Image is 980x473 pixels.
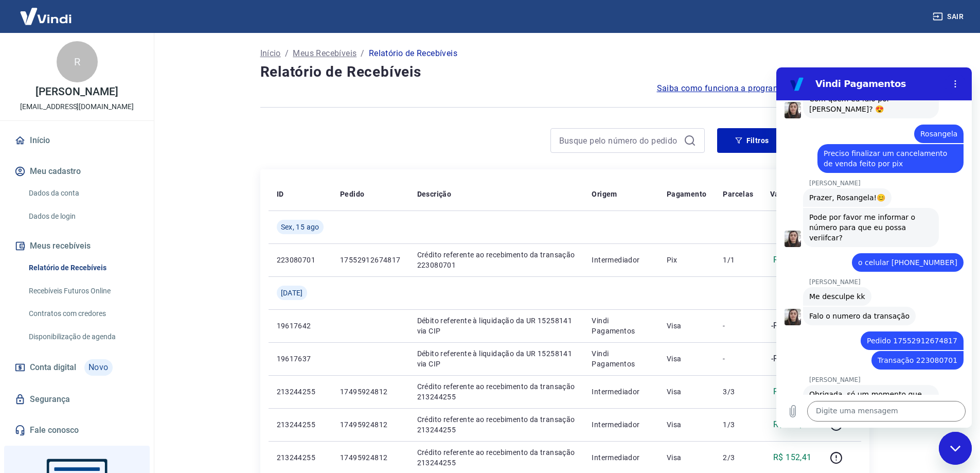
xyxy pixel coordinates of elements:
[667,189,707,199] p: Pagamento
[12,160,141,183] button: Meu cadastro
[667,419,707,430] p: Visa
[773,254,812,266] p: R$ 193,48
[773,418,812,431] p: R$ 152,41
[281,222,319,232] span: Sex, 15 ago
[277,354,324,364] p: 19617637
[559,133,680,148] input: Busque pelo número do pedido
[723,321,753,331] p: -
[277,419,324,430] p: 213244255
[12,1,79,32] img: Vindi
[25,183,141,204] a: Dados da conta
[340,387,401,397] p: 17495924812
[723,419,753,430] p: 1/3
[260,62,869,82] h4: Relatório de Recebíveis
[417,316,576,336] p: Débito referente à liquidação da UR 15258141 via CIP
[592,316,650,336] p: Vindi Pagamentos
[12,419,141,442] a: Fale conosco
[25,281,141,302] a: Recebíveis Futuros Online
[35,86,118,97] p: [PERSON_NAME]
[592,387,650,397] p: Intermediador
[667,387,707,397] p: Visa
[12,235,141,257] button: Meus recebíveis
[776,67,972,428] iframe: Janela de mensagens
[770,189,804,199] p: Valor Líq.
[592,348,650,369] p: Vindi Pagamentos
[592,419,650,430] p: Intermediador
[417,189,452,199] p: Descrição
[84,359,113,376] span: Novo
[293,47,357,60] a: Meus Recebíveis
[277,387,324,397] p: 213244255
[592,452,650,463] p: Intermediador
[417,447,576,468] p: Crédito referente ao recebimento da transação 213244255
[285,47,289,60] p: /
[12,355,141,380] a: Conta digitalNovo
[592,189,617,199] p: Origem
[25,303,141,324] a: Contratos com credores
[667,452,707,463] p: Visa
[723,354,753,364] p: -
[361,47,364,60] p: /
[277,189,284,199] p: ID
[723,189,753,199] p: Parcelas
[773,451,812,464] p: R$ 152,41
[723,452,753,463] p: 2/3
[667,321,707,331] p: Visa
[771,320,812,332] p: -R$ 152,41
[417,250,576,270] p: Crédito referente ao recebimento da transação 223080701
[340,255,401,265] p: 17552912674817
[667,354,707,364] p: Visa
[281,288,303,298] span: [DATE]
[25,206,141,227] a: Dados de login
[12,129,141,152] a: Início
[717,128,787,153] button: Filtros
[931,7,968,26] button: Sair
[260,47,281,60] a: Início
[939,432,972,465] iframe: Botão para abrir a janela de mensagens, conversa em andamento
[340,419,401,430] p: 17495924812
[340,189,364,199] p: Pedido
[57,41,98,82] div: R
[12,388,141,411] a: Segurança
[773,386,812,398] p: R$ 152,43
[657,82,869,95] a: Saiba como funciona a programação dos recebimentos
[277,321,324,331] p: 19617642
[592,255,650,265] p: Intermediador
[277,255,324,265] p: 223080701
[340,452,401,463] p: 17495924812
[723,387,753,397] p: 3/3
[277,452,324,463] p: 213244255
[667,255,707,265] p: Pix
[417,414,576,435] p: Crédito referente ao recebimento da transação 213244255
[25,257,141,278] a: Relatório de Recebíveis
[417,381,576,402] p: Crédito referente ao recebimento da transação 213244255
[417,348,576,369] p: Débito referente à liquidação da UR 15258141 via CIP
[771,353,812,365] p: -R$ 304,84
[723,255,753,265] p: 1/1
[25,326,141,347] a: Disponibilização de agenda
[369,47,457,60] p: Relatório de Recebíveis
[20,101,134,112] p: [EMAIL_ADDRESS][DOMAIN_NAME]
[30,360,76,375] span: Conta digital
